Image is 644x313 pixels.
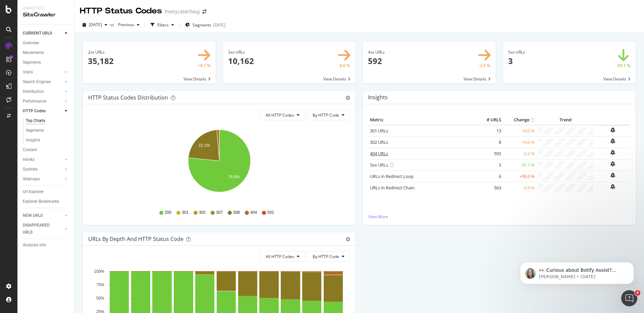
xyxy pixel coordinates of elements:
[193,22,211,28] span: Segments
[23,88,44,95] div: Distribution
[476,115,503,125] th: # URLS
[370,139,388,145] a: 302 URLs
[510,248,644,295] iframe: Intercom notifications message
[228,175,239,179] text: 76.6%
[26,127,44,134] div: Segments
[88,126,350,203] div: A chart.
[23,212,43,219] div: NEW URLS
[199,143,210,148] text: 22.1%
[476,148,503,159] td: 592
[260,251,305,262] button: All HTTP Codes
[23,242,46,249] div: Analysis Info
[23,176,63,183] a: Sitemaps
[80,19,110,30] button: [DATE]
[23,49,44,56] div: Movements
[23,212,63,219] a: NEW URLS
[148,19,177,30] button: Filters
[370,150,388,156] a: 404 URLs
[307,251,350,262] button: By HTTP Code
[23,69,63,76] a: Visits
[476,182,503,193] td: 563
[610,138,615,144] div: bell-plus
[476,125,503,137] td: 13
[26,117,45,124] div: Top Charts
[23,198,69,205] a: Explorer Bookmarks
[23,222,57,236] div: DISAPPEARED URLS
[610,150,615,155] div: bell-plus
[23,30,52,37] div: CURRENT URLS
[370,162,388,168] a: 5xx URLs
[110,22,115,27] span: vs
[199,210,206,215] span: 302
[23,166,63,173] a: Outlinks
[503,171,536,182] td: +50.0 %
[610,184,615,189] div: bell-plus
[23,156,35,163] div: Inlinks
[610,173,615,178] div: bell-plus
[23,108,46,115] div: HTTP Codes
[345,237,350,242] div: gear
[370,185,415,191] a: URLs in Redirect Chain
[503,125,536,137] td: +0.0 %
[23,146,37,153] div: Content
[503,148,536,159] td: -0.2 %
[503,115,536,125] th: Change
[266,254,294,259] span: All HTTP Codes
[88,94,168,101] div: HTTP Status Codes Distribution
[621,290,637,306] iframe: Intercom live chat
[370,128,388,134] a: 301 URLs
[165,8,200,15] div: PrettyLittleThing
[23,98,63,105] a: Performance
[23,188,69,195] a: Url Explorer
[23,242,69,249] a: Analysis Info
[23,5,69,11] div: Analytics
[260,110,305,120] button: All HTTP Codes
[182,210,189,215] span: 301
[182,19,228,30] button: Segments[DATE]
[635,290,640,296] span: 6
[23,198,59,205] div: Explorer Bookmarks
[165,210,171,215] span: 200
[536,115,595,125] th: Trend
[250,210,257,215] span: 404
[157,22,169,28] div: Filters
[23,40,39,47] div: Overview
[23,88,63,95] a: Distribution
[266,112,294,118] span: All HTTP Codes
[23,69,33,76] div: Visits
[23,156,63,163] a: Inlinks
[89,22,102,27] span: 2025 Aug. 8th
[23,40,69,47] a: Overview
[96,283,104,287] text: 75%
[23,59,69,66] a: Segments
[233,210,240,215] span: 308
[96,296,104,301] text: 50%
[94,269,104,274] text: 100%
[26,137,40,144] div: Insights
[23,166,38,173] div: Outlinks
[23,11,69,19] div: SiteCrawler
[23,176,40,183] div: Sitemaps
[23,78,51,85] div: Search Engines
[115,22,134,27] span: Previous
[610,161,615,167] div: bell-plus
[370,173,414,179] a: URLs in Redirect Loop
[345,96,350,100] div: gear
[23,30,63,37] a: CURRENT URLS
[23,188,44,195] div: Url Explorer
[23,146,69,153] a: Content
[23,59,41,66] div: Segments
[503,182,536,193] td: -0.9 %
[115,19,142,30] button: Previous
[23,78,63,85] a: Search Engines
[503,136,536,148] td: +0.0 %
[23,98,46,105] div: Performance
[476,136,503,148] td: 8
[216,210,223,215] span: 307
[307,110,350,120] button: By HTTP Code
[368,93,388,102] h4: Insights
